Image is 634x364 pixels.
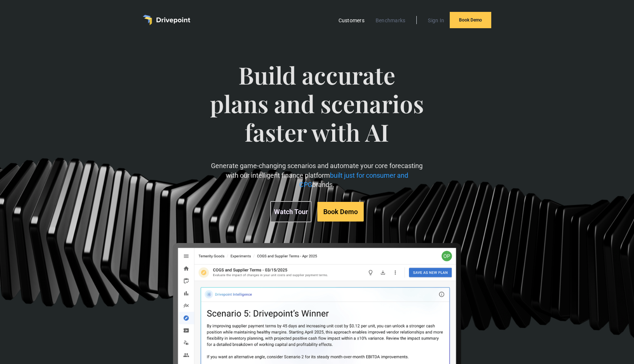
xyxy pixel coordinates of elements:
p: Generate game-changing scenarios and automate your core forecasting with our intelligent finance ... [208,161,426,189]
a: Book Demo [450,12,491,28]
a: Customers [335,16,368,25]
span: Build accurate plans and scenarios faster with AI [208,61,426,161]
a: Sign In [424,16,448,25]
a: home [143,15,190,25]
a: Benchmarks [372,16,409,25]
a: Book Demo [317,202,364,222]
span: built just for consumer and CPG [299,171,408,188]
a: Watch Tour [270,201,311,222]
